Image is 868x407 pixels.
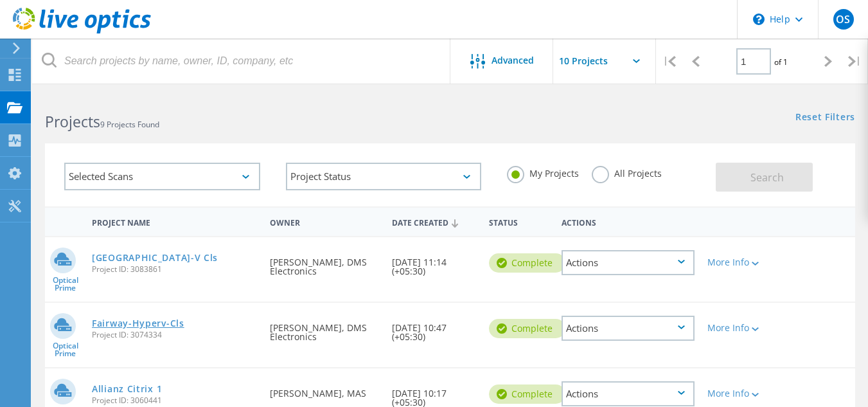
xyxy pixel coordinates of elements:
div: Status [483,210,555,233]
b: Projects [45,111,100,132]
a: Live Optics Dashboard [13,27,151,36]
button: Search [716,163,813,192]
div: Actions [562,250,695,275]
div: Complete [489,319,565,338]
span: of 1 [774,57,788,68]
span: Search [750,170,784,185]
div: [PERSON_NAME], DMS Electronics [263,303,385,354]
div: [PERSON_NAME], DMS Electronics [263,237,385,289]
span: Advanced [492,56,534,65]
a: Reset Filters [795,113,855,123]
div: | [656,39,682,84]
span: Project ID: 3060441 [92,397,257,404]
span: Optical Prime [45,342,85,357]
svg: \n [753,14,765,25]
div: [DATE] 11:14 (+05:30) [385,237,483,289]
div: Complete [489,253,565,273]
div: Actions [555,210,701,233]
div: | [842,39,868,84]
div: More Info [707,323,759,332]
label: My Projects [507,166,579,178]
span: Project ID: 3074334 [92,331,257,339]
label: All Projects [592,166,662,178]
div: Project Name [85,210,263,233]
div: More Info [707,389,759,398]
div: Selected Scans [64,163,260,190]
div: Actions [562,381,695,406]
div: Date Created [385,210,483,234]
input: Search projects by name, owner, ID, company, etc [32,39,451,84]
div: Complete [489,384,565,404]
span: 9 Projects Found [100,119,159,130]
span: Project ID: 3083861 [92,266,257,273]
span: Optical Prime [45,276,85,292]
a: Allianz Citrix 1 [92,384,162,393]
div: More Info [707,258,759,267]
span: OS [836,14,850,24]
div: Project Status [286,163,482,190]
a: Fairway-Hyperv-Cls [92,319,184,328]
div: Owner [263,210,385,233]
div: [DATE] 10:47 (+05:30) [385,303,483,354]
div: Actions [562,316,695,341]
a: [GEOGRAPHIC_DATA]-V Cls [92,253,218,262]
